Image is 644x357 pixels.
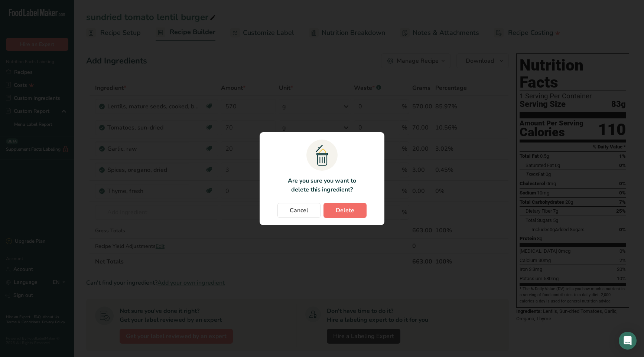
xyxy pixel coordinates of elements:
button: Cancel [277,203,321,218]
div: Open Intercom Messenger [619,332,637,350]
p: Are you sure you want to delete this ingredient? [283,176,360,194]
span: Cancel [290,206,308,215]
button: Delete [323,203,367,218]
span: Delete [336,206,354,215]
